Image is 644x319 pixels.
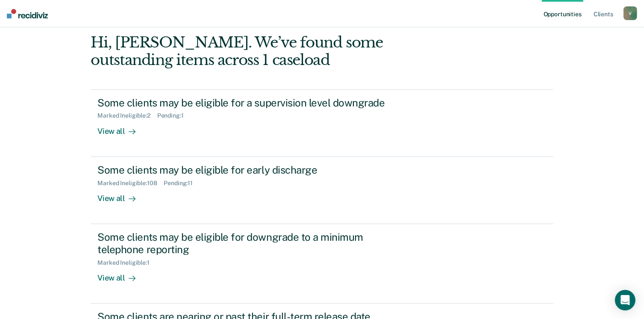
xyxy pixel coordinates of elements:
div: Marked Ineligible : 2 [97,112,157,119]
button: V [623,6,637,20]
div: Pending : 11 [164,180,200,187]
div: Pending : 1 [157,112,191,119]
div: Hi, [PERSON_NAME]. We’ve found some outstanding items across 1 caseload [91,34,461,69]
div: Marked Ineligible : 1 [97,259,156,266]
a: Some clients may be eligible for downgrade to a minimum telephone reportingMarked Ineligible:1Vie... [91,224,553,304]
div: View all [97,266,145,283]
div: View all [97,119,145,136]
div: View all [97,186,145,203]
div: Open Intercom Messenger [615,290,635,310]
div: Marked Ineligible : 108 [97,180,164,187]
img: Recidiviz [7,9,48,18]
div: Some clients may be eligible for a supervision level downgrade [97,97,397,109]
a: Some clients may be eligible for a supervision level downgradeMarked Ineligible:2Pending:1View all [91,89,553,157]
div: Some clients may be eligible for downgrade to a minimum telephone reporting [97,231,397,256]
div: Some clients may be eligible for early discharge [97,164,397,176]
a: Some clients may be eligible for early dischargeMarked Ineligible:108Pending:11View all [91,157,553,224]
